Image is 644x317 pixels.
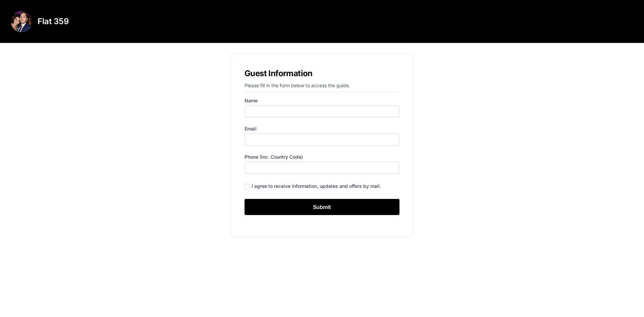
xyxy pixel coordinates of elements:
p: Please fill in the form below to access the guide. [245,82,399,92]
img: eqcwwvwsayrfpbuxhp2k6xr4xbnm [11,11,32,32]
label: Phone (inc. country code) [245,154,399,160]
a: Flat 359 [11,11,69,32]
h3: Flat 359 [38,16,69,27]
label: Name [245,97,399,104]
h1: Guest Information [245,67,399,80]
div: I agree to receive information, updates and offers by mail. [252,183,381,190]
input: Submit [245,199,399,215]
label: Email [245,125,399,132]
